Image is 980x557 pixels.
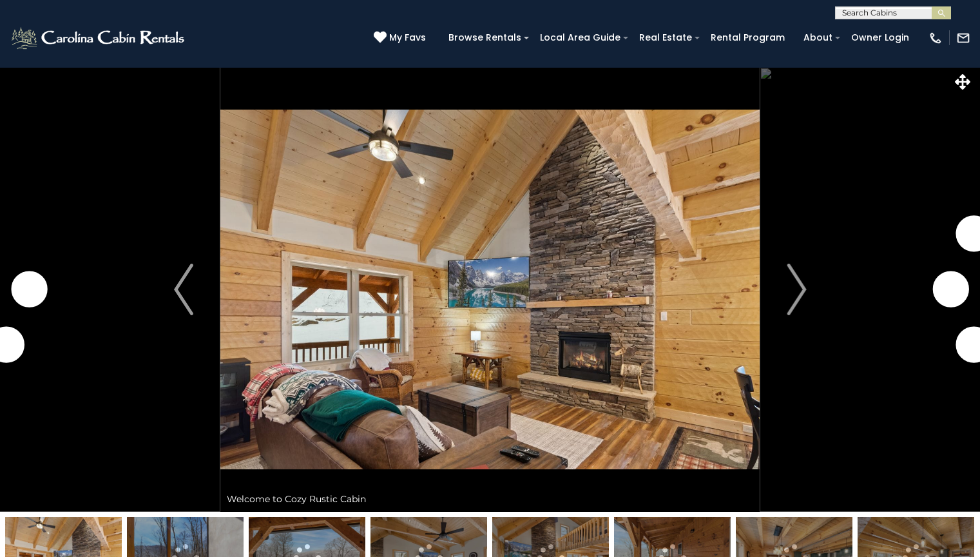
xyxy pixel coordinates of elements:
[760,67,834,512] button: Next
[633,28,698,48] a: Real Estate
[442,28,528,48] a: Browse Rentals
[845,28,916,48] a: Owner Login
[928,31,943,45] img: phone-regular-white.png
[174,264,193,315] img: arrow
[10,25,188,51] img: White-1-2.png
[374,31,429,45] a: My Favs
[956,31,970,45] img: mail-regular-white.png
[220,486,760,512] div: Welcome to Cozy Rustic Cabin
[147,67,221,512] button: Previous
[787,264,806,315] img: arrow
[704,28,791,48] a: Rental Program
[533,28,627,48] a: Local Area Guide
[797,28,839,48] a: About
[389,31,426,44] span: My Favs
